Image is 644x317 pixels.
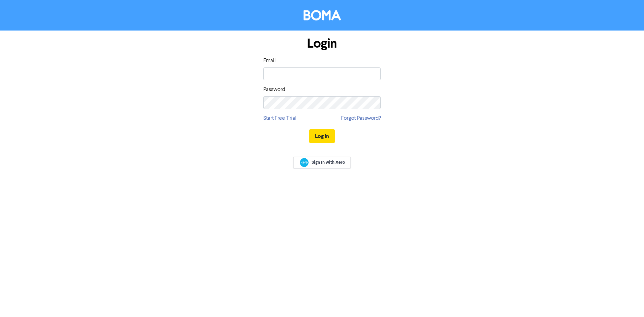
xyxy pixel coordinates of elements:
[312,159,345,165] span: Sign In with Xero
[300,158,309,167] img: Xero logo
[293,157,351,168] a: Sign In with Xero
[263,86,285,94] label: Password
[341,114,381,122] a: Forgot Password?
[263,114,297,122] a: Start Free Trial
[309,129,335,143] button: Log In
[263,57,276,65] label: Email
[304,10,341,20] img: BOMA Logo
[263,36,381,51] h1: Login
